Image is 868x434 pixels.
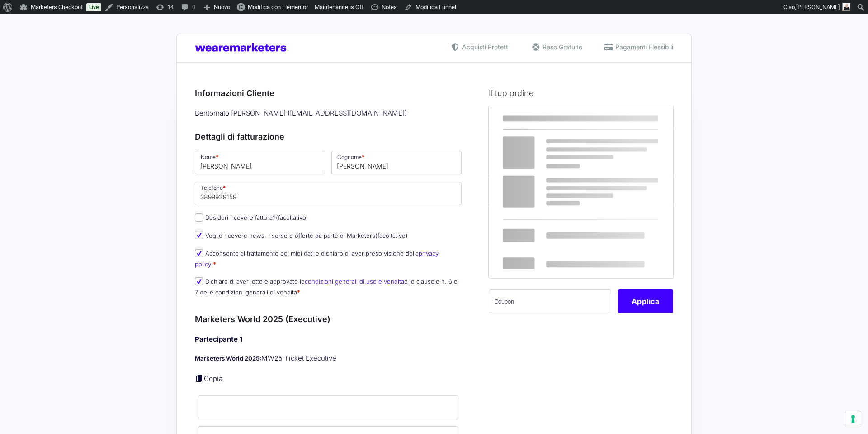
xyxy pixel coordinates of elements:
[195,213,203,222] input: Desideri ricevere fattura?(facoltativo)
[195,313,462,325] h3: Marketers World 2025 (Executive)
[195,374,204,383] a: Copia i dettagli dell'acquirente
[331,151,462,174] input: Cognome *
[613,42,673,52] span: Pagamenti Flessibili
[195,232,408,239] label: Voglio ricevere news, risorse e offerte da parte di Marketers
[489,205,595,278] th: Totale
[489,130,595,176] td: Marketers World 2025 (Executive) - MW25 Ticket Executive
[204,374,222,383] a: Copia
[489,87,673,99] h3: Il tuo ordine
[845,411,861,427] button: Le tue preferenze relative al consenso per le tecnologie di tracciamento
[489,106,595,130] th: Prodotto
[489,176,595,205] th: Subtotale
[195,277,203,285] input: Dichiaro di aver letto e approvato lecondizioni generali di uso e venditae le clausole n. 6 e 7 d...
[86,3,101,11] a: Live
[489,289,611,313] input: Coupon
[540,42,582,52] span: Reso Gratuito
[276,214,308,221] span: (facoltativo)
[195,182,462,205] input: Telefono *
[195,87,462,99] h3: Informazioni Cliente
[195,250,439,267] a: privacy policy
[195,249,203,257] input: Acconsento al trattamento dei miei dati e dichiaro di aver preso visione dellaprivacy policy
[195,130,462,143] h3: Dettagli di fatturazione
[375,232,408,239] span: (facoltativo)
[195,355,261,362] strong: Marketers World 2025:
[192,106,465,121] div: Bentornato [PERSON_NAME] ( [EMAIL_ADDRESS][DOMAIN_NAME] )
[460,42,509,52] span: Acquisti Protetti
[195,214,308,221] label: Desideri ricevere fattura?
[195,250,439,267] label: Acconsento al trattamento dei miei dati e dichiaro di aver preso visione della
[248,4,308,10] span: Modifica con Elementor
[618,289,673,313] button: Applica
[305,278,404,285] a: condizioni generali di uso e vendita
[195,151,325,174] input: Nome *
[195,231,203,239] input: Voglio ricevere news, risorse e offerte da parte di Marketers(facoltativo)
[594,106,673,130] th: Subtotale
[195,278,458,295] label: Dichiaro di aver letto e approvato le e le clausole n. 6 e 7 delle condizioni generali di vendita
[195,334,462,345] h4: Partecipante 1
[796,4,840,10] span: [PERSON_NAME]
[195,353,462,364] p: MW25 Ticket Executive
